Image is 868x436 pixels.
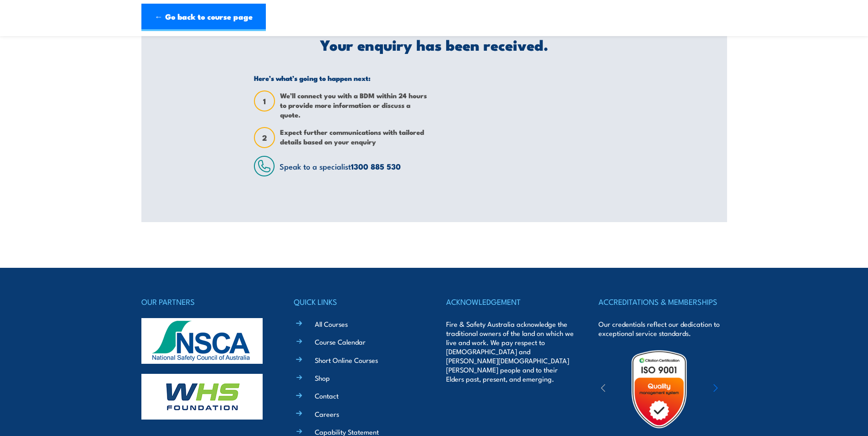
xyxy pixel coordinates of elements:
[619,349,699,429] img: Untitled design (19)
[598,295,727,308] h4: ACCREDITATIONS & MEMBERSHIPS
[141,4,266,31] a: ← Go back to course page
[315,409,339,419] a: Careers
[315,319,348,329] a: All Courses
[280,90,427,119] span: We’ll connect you with a BDM within 24 hours to provide more information or discuss a quote.
[598,319,727,338] p: Our credentials reflect our dedication to exceptional service standards.
[141,374,263,420] img: whs-logo-footer
[255,96,274,106] span: 1
[254,38,614,51] h2: Your enquiry has been received.
[255,133,274,143] span: 2
[315,391,339,400] a: Contact
[254,74,427,82] h5: Here’s what’s going to happen next:
[280,127,427,148] span: Expect further communications with tailored details based on your enquiry
[315,355,378,365] a: Short Online Courses
[141,318,263,364] img: nsca-logo-footer
[700,373,779,405] img: ewpa-logo
[315,373,330,383] a: Shop
[141,295,270,308] h4: OUR PARTNERS
[446,295,574,308] h4: ACKNOWLEDGEMENT
[280,160,401,172] span: Speak to a specialist
[315,337,366,346] a: Course Calendar
[446,319,574,383] p: Fire & Safety Australia acknowledge the traditional owners of the land on which we live and work....
[294,295,422,308] h4: QUICK LINKS
[351,160,401,172] a: 1300 885 530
